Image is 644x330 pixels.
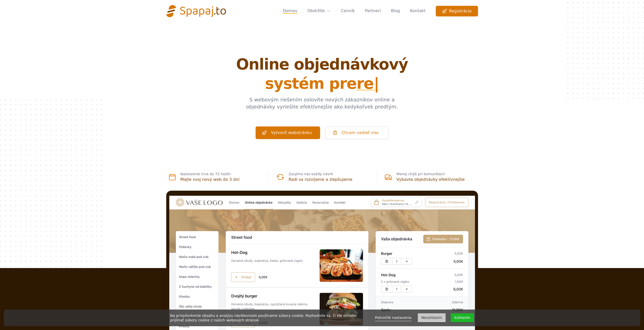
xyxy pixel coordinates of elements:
[451,313,474,322] button: Súhlasím
[237,96,407,110] p: S webovým riešením oslovíte nových zákazníkov online a objednávky vyriešite efektívnejšie ako ked...
[170,313,364,322] div: Na prispôsobenie obsahu a analýzu návštevnosti používame súbory cookie. Rozhodnite sa, či ste och...
[283,6,297,16] a: Domov
[374,75,379,92] span: |
[180,171,260,177] p: Nastavenie trvá do 72 hodín
[166,57,478,72] span: Online objednávkový
[166,76,478,91] span: systém pre
[418,313,445,322] button: Nesúhlasím
[397,177,476,183] h3: Vybavte objednávky efektívnejšie
[180,177,260,183] h3: Majte svoj nový web do 3 dní
[357,75,373,92] span: r e
[325,126,388,139] a: Chcem vedieť viac
[307,8,331,14] a: Obdržíte
[288,171,368,177] p: Zaujíma nás každý návrh
[341,6,355,16] a: Cenník
[442,8,472,14] span: Registrácia
[375,315,411,321] a: Pokročilé nastavenia
[397,171,476,177] p: Menej chýb pri komunikácii
[436,6,478,16] a: Registrácia
[410,6,425,16] a: Kontakt
[256,126,320,139] a: Vytvoriť webstránku
[365,6,381,16] a: Partneri
[166,6,478,16] nav: Global
[391,6,400,16] a: Blog
[288,177,368,183] h3: Radi sa rozvíjame a zlepšujeme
